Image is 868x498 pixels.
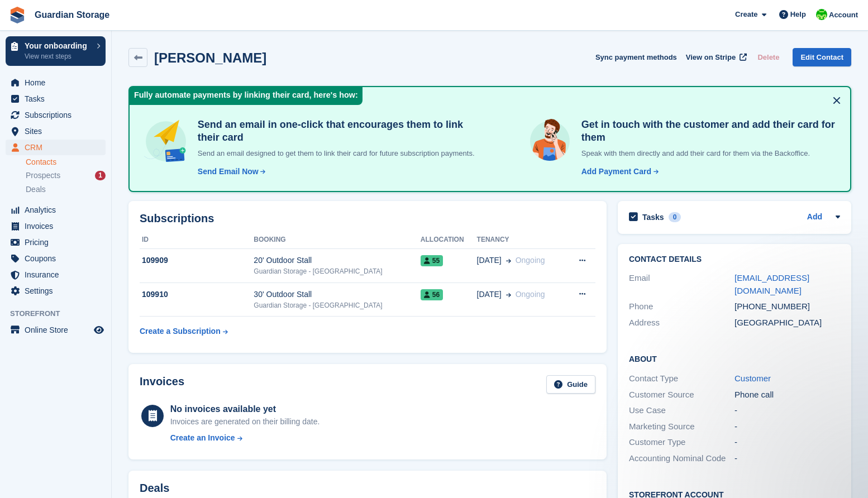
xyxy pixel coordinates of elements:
[26,184,46,195] span: Deals
[25,322,92,338] span: Online Store
[421,289,443,300] span: 56
[629,353,840,364] h2: About
[140,325,221,337] div: Create a Subscription
[793,48,851,66] a: Edit Contact
[25,234,92,250] span: Pricing
[629,372,735,385] div: Contact Type
[681,48,749,66] a: View on Stripe
[9,7,26,23] img: stora-icon-8386f47178a22dfd0bd8f6a31ec36ba5ce8667c1dd55bd0f319d3a0aa187defe.svg
[170,432,235,444] div: Create an Invoice
[629,452,735,465] div: Accounting Nominal Code
[254,289,420,300] div: 30' Outdoor Stall
[6,107,106,123] a: menu
[629,272,735,297] div: Email
[26,184,106,195] a: Deals
[25,107,92,123] span: Subscriptions
[516,290,545,299] span: Ongoing
[816,9,827,20] img: Andrew Kinakin
[421,255,443,266] span: 55
[25,51,91,61] p: View next steps
[25,251,92,266] span: Coupons
[546,375,595,394] a: Guide
[254,266,420,276] div: Guardian Storage - [GEOGRAPHIC_DATA]
[95,171,106,180] div: 1
[735,420,840,433] div: -
[6,123,106,139] a: menu
[25,267,92,282] span: Insurance
[477,289,502,300] span: [DATE]
[143,118,189,164] img: send-email-b5881ef4c8f827a638e46e229e590028c7e36e3a6c99d2365469aff88783de13.svg
[629,404,735,417] div: Use Case
[629,389,735,401] div: Customer Source
[629,317,735,329] div: Address
[6,283,106,299] a: menu
[6,91,106,107] a: menu
[6,36,106,66] a: Your onboarding View next steps
[527,118,573,164] img: get-in-touch-e3e95b6451f4e49772a6039d3abdde126589d6f45a760754adfa51be33bf0f70.svg
[154,50,266,65] h2: [PERSON_NAME]
[735,9,757,20] span: Create
[581,166,651,178] div: Add Payment Card
[629,436,735,449] div: Customer Type
[254,300,420,310] div: Guardian Storage - [GEOGRAPHIC_DATA]
[6,234,106,250] a: menu
[170,403,320,416] div: No invoices available yet
[25,42,91,50] p: Your onboarding
[686,52,736,63] span: View on Stripe
[25,140,92,155] span: CRM
[753,48,784,66] button: Delete
[577,166,660,178] a: Add Payment Card
[10,308,111,319] span: Storefront
[30,6,114,24] a: Guardian Storage
[26,157,106,167] a: Contacts
[6,202,106,218] a: menu
[735,273,809,295] a: [EMAIL_ADDRESS][DOMAIN_NAME]
[642,212,664,222] h2: Tasks
[477,231,565,249] th: Tenancy
[254,231,420,249] th: Booking
[193,148,483,159] p: Send an email designed to get them to link their card for future subscription payments.
[25,123,92,139] span: Sites
[6,322,106,338] a: menu
[735,436,840,449] div: -
[140,375,184,394] h2: Invoices
[25,91,92,107] span: Tasks
[669,212,681,222] div: 0
[595,48,677,66] button: Sync payment methods
[140,231,254,249] th: ID
[790,9,806,20] span: Help
[254,255,420,266] div: 20' Outdoor Stall
[735,373,771,383] a: Customer
[26,170,106,181] a: Prospects 1
[421,231,477,249] th: Allocation
[198,166,259,178] div: Send Email Now
[130,87,363,105] div: Fully automate payments by linking their card, here's how:
[170,416,320,428] div: Invoices are generated on their billing date.
[735,317,840,329] div: [GEOGRAPHIC_DATA]
[170,432,320,444] a: Create an Invoice
[735,300,840,313] div: [PHONE_NUMBER]
[629,420,735,433] div: Marketing Source
[735,452,840,465] div: -
[577,118,837,143] h4: Get in touch with the customer and add their card for them
[577,148,837,159] p: Speak with them directly and add their card for them via the Backoffice.
[25,283,92,299] span: Settings
[629,300,735,313] div: Phone
[140,321,228,342] a: Create a Subscription
[829,9,858,21] span: Account
[92,323,106,337] a: Preview store
[516,256,545,265] span: Ongoing
[6,75,106,90] a: menu
[629,255,840,264] h2: Contact Details
[193,118,483,143] h4: Send an email in one-click that encourages them to link their card
[140,212,595,225] h2: Subscriptions
[25,218,92,234] span: Invoices
[140,255,254,266] div: 109909
[735,389,840,401] div: Phone call
[140,482,169,495] h2: Deals
[140,289,254,300] div: 109910
[6,218,106,234] a: menu
[807,211,822,224] a: Add
[25,202,92,218] span: Analytics
[25,75,92,90] span: Home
